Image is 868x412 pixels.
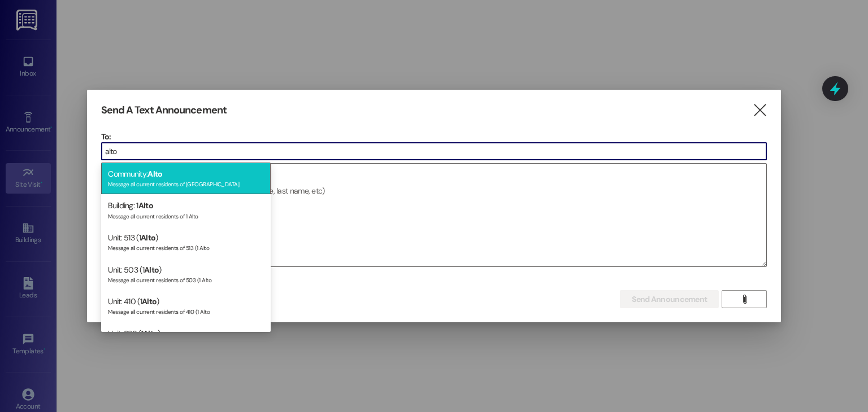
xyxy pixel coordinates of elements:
div: Message all current residents of 410 (1 Alto [108,306,264,315]
span: Alto [138,200,153,211]
button: Send Announcement [620,290,719,308]
div: Unit: 410 (1 ) [101,290,271,322]
i:  [740,295,749,304]
h3: Send A Text Announcement [101,104,227,117]
div: Community: [101,163,271,195]
div: Message all current residents of 513 (1 Alto [108,242,264,252]
div: Message all current residents of [GEOGRAPHIC_DATA] [108,178,264,188]
span: Alto [142,296,157,306]
span: Alto [141,233,155,243]
p: To: [101,131,767,142]
div: Message all current residents of 503 (1 Alto [108,274,264,284]
span: Send Announcement [632,293,707,305]
div: Unit: 503 (1 ) [101,258,271,291]
span: Alto [147,169,162,179]
div: Message all current residents of 1 Alto [108,211,264,220]
span: Alto [144,265,159,275]
input: Type to select the units, buildings, or communities you want to message. (e.g. 'Unit 1A', 'Buildi... [102,143,767,160]
div: Unit: 326 (1 ) [101,322,271,354]
i:  [752,104,767,116]
span: Alto [143,328,158,339]
div: Building: 1 [101,194,271,226]
div: Unit: 513 (1 ) [101,226,271,258]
